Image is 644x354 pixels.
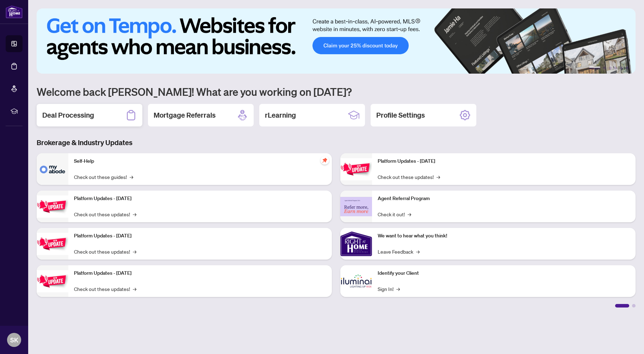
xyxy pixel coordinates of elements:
[436,173,440,181] span: →
[74,157,326,165] p: Self-Help
[265,110,296,120] h2: rLearning
[6,5,23,18] img: logo
[74,173,133,181] a: Check out these guides!→
[340,158,372,180] img: Platform Updates - June 23, 2025
[603,67,606,69] button: 2
[378,269,630,277] p: Identify your Client
[74,269,326,277] p: Platform Updates - [DATE]
[133,210,136,218] span: →
[10,335,18,345] span: SK
[378,248,420,255] a: Leave Feedback→
[74,248,136,255] a: Check out these updates!→
[37,195,68,218] img: Platform Updates - September 16, 2025
[408,210,411,218] span: →
[42,110,94,120] h2: Deal Processing
[396,285,400,293] span: →
[378,285,400,293] a: Sign In!→
[626,67,628,69] button: 6
[378,232,630,240] p: We want to hear what you think!
[378,157,630,165] p: Platform Updates - [DATE]
[74,285,136,293] a: Check out these updates!→
[37,270,68,292] img: Platform Updates - July 8, 2025
[37,138,636,148] h3: Brokerage & Industry Updates
[416,248,420,255] span: →
[616,329,637,350] button: Open asap
[154,110,216,120] h2: Mortgage Referrals
[378,195,630,203] p: Agent Referral Program
[340,228,372,260] img: We want to hear what you think!
[37,85,636,98] h1: Welcome back [PERSON_NAME]! What are you working on [DATE]?
[614,67,617,69] button: 4
[74,210,136,218] a: Check out these updates!→
[74,195,326,203] p: Platform Updates - [DATE]
[620,67,623,69] button: 5
[37,233,68,255] img: Platform Updates - July 21, 2025
[37,8,636,74] img: Slide 0
[130,173,133,181] span: →
[37,153,68,185] img: Self-Help
[589,67,600,69] button: 1
[376,110,425,120] h2: Profile Settings
[378,210,411,218] a: Check it out!→
[609,67,612,69] button: 3
[133,285,136,293] span: →
[340,265,372,297] img: Identify your Client
[321,156,329,164] span: pushpin
[378,173,440,181] a: Check out these updates!→
[340,197,372,216] img: Agent Referral Program
[74,232,326,240] p: Platform Updates - [DATE]
[133,248,136,255] span: →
